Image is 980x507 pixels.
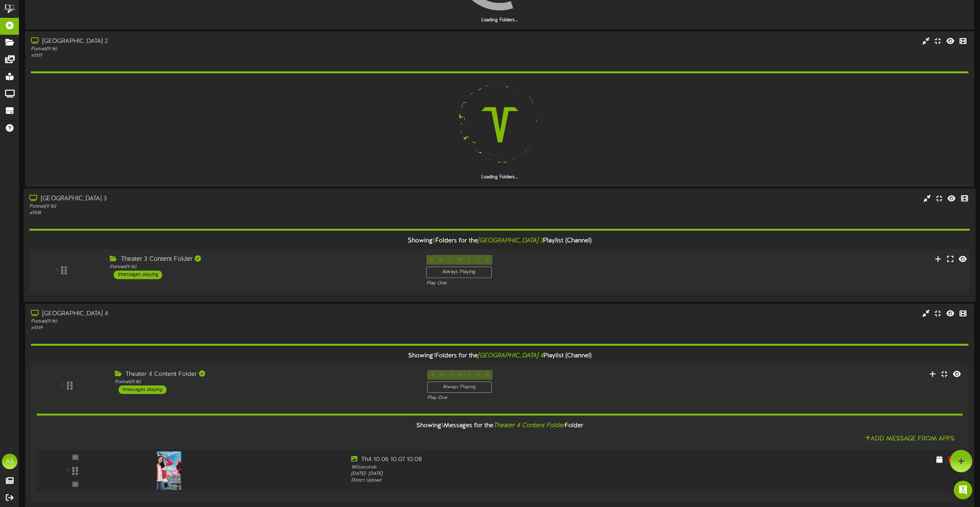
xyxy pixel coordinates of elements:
[29,194,414,203] div: [GEOGRAPHIC_DATA] 3
[426,267,492,278] div: Always Playing
[31,37,415,46] div: [GEOGRAPHIC_DATA] 2
[441,422,443,429] span: 1
[954,481,972,499] div: Open Intercom Messenger
[433,237,435,244] span: 1
[478,237,544,244] i: [GEOGRAPHIC_DATA] 3
[115,379,416,385] div: Portrait ( 9:16 )
[29,203,414,210] div: Portrait ( 9:16 )
[110,264,414,270] div: Portrait ( 9:16 )
[351,455,725,464] div: Th4 10.06 10.07 10.08
[24,233,975,249] div: Showing Folders for the Playlist (Channel)
[427,382,492,393] div: Always Playing
[481,17,518,23] strong: Loading Folders...
[450,75,549,174] img: loading-spinner-3.png
[478,352,544,359] i: [GEOGRAPHIC_DATA] 4
[481,174,518,180] strong: Loading Folders...
[115,370,416,379] div: Theater 4 Content Folder
[29,210,414,216] div: # 5518
[351,477,725,484] div: Direct Upload
[493,422,565,429] i: Theater 4 Content Folder
[31,417,968,434] div: Showing Messages for the Folder
[157,451,181,490] img: 3fb3ee63-77f5-42fb-964c-ed23c3530ccf.jpg
[433,352,435,359] span: 1
[2,454,17,469] div: AS
[25,348,974,364] div: Showing Folders for the Playlist (Channel)
[110,255,414,264] div: Theater 3 Content Folder
[114,270,162,279] div: 1 messages playing
[351,464,725,471] div: 180 seconds
[427,395,650,401] div: Play One
[31,318,415,325] div: Portrait ( 9:16 )
[426,280,652,286] div: Play One
[119,385,166,394] div: 1 messages playing
[31,325,415,331] div: # 5519
[31,46,415,52] div: Portrait ( 9:16 )
[31,309,415,318] div: [GEOGRAPHIC_DATA] 4
[31,52,415,59] div: # 5517
[863,434,957,444] button: Add Message From Apps
[351,471,725,477] div: [DATE] - [DATE]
